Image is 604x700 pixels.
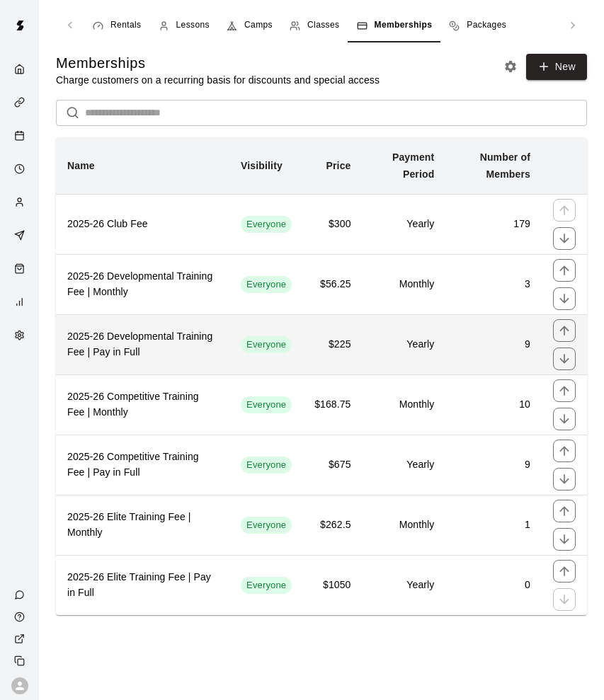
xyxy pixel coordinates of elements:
button: move item down [553,287,576,310]
span: Rentals [110,18,142,33]
h6: 9 [457,337,530,352]
div: This membership is visible to all customers [241,216,292,233]
h6: $225 [314,337,351,352]
b: Payment Period [392,151,434,180]
h6: 179 [457,217,530,232]
button: move item up [553,560,576,583]
b: Name [67,160,95,171]
b: Number of Members [480,151,530,180]
span: Everyone [241,459,292,472]
button: move item down [553,408,576,430]
h6: 9 [457,457,530,473]
span: Lessons [176,18,210,33]
h6: $168.75 [314,397,351,413]
h6: 10 [457,397,530,413]
h6: $300 [314,217,351,232]
span: Packages [467,18,506,33]
b: Price [326,160,351,171]
button: move item down [553,227,576,250]
a: Visit help center [3,606,39,628]
a: New [526,54,587,80]
button: move item down [553,528,576,551]
span: Everyone [241,579,292,592]
h6: 2025-26 Elite Training Fee | Monthly [67,510,218,541]
div: navigation tabs [84,8,559,42]
h6: 2025-26 Club Fee [67,217,218,232]
table: simple table [56,137,587,615]
h6: Yearly [374,217,435,232]
h6: $675 [314,457,351,473]
button: move item down [553,348,576,370]
div: This membership is visible to all customers [241,276,292,293]
h5: Memberships [56,54,380,73]
span: Classes [307,18,339,33]
h6: 0 [457,578,530,593]
span: Everyone [241,278,292,292]
p: Charge customers on a recurring basis for discounts and special access [56,73,380,87]
h6: 2025-26 Developmental Training Fee | Monthly [67,269,218,300]
div: This membership is visible to all customers [241,517,292,534]
b: Visibility [241,160,283,171]
a: Contact Us [3,584,39,606]
div: Copy public page link [3,650,39,672]
h6: 3 [457,277,530,292]
h6: 2025-26 Developmental Training Fee | Pay in Full [67,329,218,360]
h6: $262.5 [314,517,351,533]
button: move item down [553,468,576,490]
h6: Yearly [374,337,435,352]
button: move item up [553,379,576,402]
button: move item up [553,440,576,462]
span: Memberships [375,18,433,33]
button: move item up [553,319,576,342]
span: Camps [244,18,273,33]
h6: $1050 [314,578,351,593]
img: Swift logo [6,11,34,40]
h6: 2025-26 Elite Training Fee | Pay in Full [67,570,218,601]
span: Everyone [241,338,292,352]
button: move item up [553,259,576,282]
h6: 1 [457,517,530,533]
h6: Monthly [374,517,435,533]
button: move item up [553,500,576,522]
h6: 2025-26 Competitive Training Fee | Monthly [67,389,218,420]
button: Memberships settings [500,56,521,77]
a: View public page [3,628,39,650]
div: This membership is visible to all customers [241,577,292,594]
h6: $56.25 [314,277,351,292]
h6: Monthly [374,397,435,413]
div: This membership is visible to all customers [241,396,292,413]
h6: Yearly [374,457,435,473]
div: This membership is visible to all customers [241,457,292,474]
span: Everyone [241,398,292,412]
span: Everyone [241,218,292,231]
h6: Yearly [374,578,435,593]
h6: 2025-26 Competitive Training Fee | Pay in Full [67,449,218,481]
div: This membership is visible to all customers [241,336,292,353]
span: Everyone [241,519,292,532]
h6: Monthly [374,277,435,292]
